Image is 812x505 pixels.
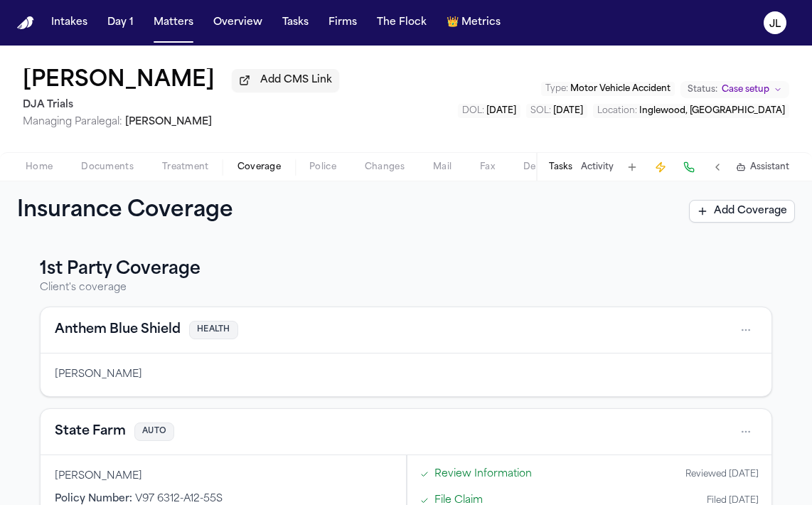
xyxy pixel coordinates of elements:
[125,117,212,127] span: [PERSON_NAME]
[458,104,520,118] button: Edit DOL: 2025-09-21
[688,84,717,95] span: Status:
[232,69,339,92] button: Add CMS Link
[549,161,572,173] button: Tasks
[135,494,223,504] span: V97 6312-A12-55S
[680,81,789,98] button: Change status from Case setup
[23,68,215,94] h1: [PERSON_NAME]
[581,161,614,173] button: Activity
[134,422,174,442] span: AUTO
[462,107,484,115] span: DOL :
[461,16,501,30] span: Metrics
[40,281,772,295] p: Client's coverage
[679,157,699,177] button: Make a Call
[530,107,551,115] span: SOL :
[365,161,405,173] span: Changes
[55,368,757,382] div: [PERSON_NAME]
[769,19,781,29] text: JL
[237,161,281,173] span: Coverage
[40,258,772,281] h3: 1st Party Coverage
[593,104,789,118] button: Edit Location: Inglewood, CA
[55,494,132,504] span: Policy Number :
[433,161,452,173] span: Mail
[55,469,392,484] div: [PERSON_NAME]
[447,16,459,30] span: crown
[685,469,759,480] div: Reviewed [DATE]
[480,161,495,173] span: Fax
[734,319,757,341] button: Open actions
[541,82,675,96] button: Edit Type: Motor Vehicle Accident
[734,420,757,443] button: Open actions
[46,10,93,36] button: Intakes
[689,200,795,223] button: Add Coverage
[622,157,642,177] button: Add Task
[371,10,432,36] button: The Flock
[148,10,199,36] button: Matters
[17,16,34,30] img: Finch Logo
[309,161,336,173] span: Police
[736,161,789,173] button: Assistant
[26,161,53,173] span: Home
[17,198,265,224] h1: Insurance Coverage
[23,68,215,94] button: Edit matter name
[434,467,532,482] a: Open Review Information
[162,161,209,173] span: Treatment
[23,117,122,127] span: Managing Paralegal:
[23,97,339,114] h2: DJA Trials
[102,10,139,36] button: Day 1
[55,422,126,442] button: View coverage details
[570,85,671,93] span: Motor Vehicle Accident
[55,320,181,340] button: View coverage details
[545,85,568,93] span: Type :
[486,107,516,115] span: [DATE]
[750,161,789,173] span: Assistant
[189,321,238,340] span: HEALTH
[81,161,134,173] span: Documents
[553,107,583,115] span: [DATE]
[722,84,769,95] span: Case setup
[323,10,363,36] button: Firms
[597,107,637,115] span: Location :
[208,10,268,36] button: Overview
[639,107,785,115] span: Inglewood, [GEOGRAPHIC_DATA]
[523,161,562,173] span: Demand
[441,10,506,36] button: crownMetrics
[651,157,671,177] button: Create Immediate Task
[526,104,587,118] button: Edit SOL: 2027-09-21
[17,16,34,30] a: Home
[277,10,314,36] button: Tasks
[260,73,332,87] span: Add CMS Link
